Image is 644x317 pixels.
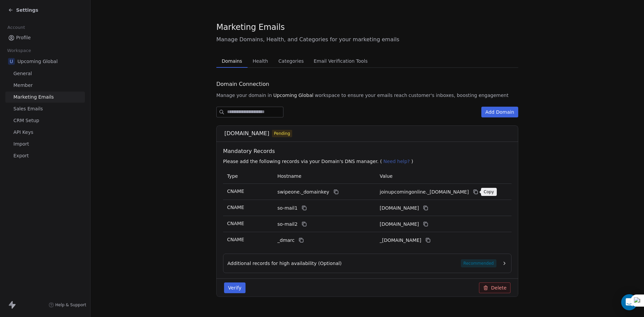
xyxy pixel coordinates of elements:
[17,58,58,65] span: Upcoming Global
[4,46,34,56] span: Workspace
[216,36,518,44] span: Manage Domains, Health, and Categories for your marketing emails
[383,159,410,164] span: Need help?
[227,221,244,226] span: CNAME
[277,189,329,196] span: swipeone._domainkey
[216,22,285,32] span: Marketing Emails
[13,152,29,159] span: Export
[227,205,244,210] span: CNAME
[13,94,54,101] span: Marketing Emails
[276,56,306,66] span: Categories
[5,32,85,43] a: Profile
[13,141,29,148] span: Import
[55,302,86,308] span: Help & Support
[5,127,85,138] a: API Keys
[13,129,33,136] span: API Keys
[380,189,469,196] span: joinupcomingonline._domainkey.swipeone.email
[8,7,38,13] a: Settings
[13,105,43,112] span: Sales Emails
[223,158,514,165] p: Please add the following records via your Domain's DNS manager. ( )
[277,205,298,212] span: so-mail1
[16,34,31,41] span: Profile
[16,7,38,13] span: Settings
[8,58,15,65] span: U
[4,22,28,33] span: Account
[13,117,39,124] span: CRM Setup
[277,221,298,228] span: so-mail2
[219,56,245,66] span: Domains
[479,282,511,293] button: Delete
[5,80,85,91] a: Member
[274,130,290,137] span: Pending
[13,70,32,77] span: General
[461,259,496,267] span: Recommended
[227,189,244,194] span: CNAME
[13,82,33,89] span: Member
[380,221,419,228] span: joinupcomingonline2.swipeone.email
[481,107,518,117] button: Add Domain
[5,115,85,126] a: CRM Setup
[49,302,86,308] a: Help & Support
[380,205,419,212] span: joinupcomingonline1.swipeone.email
[484,189,494,195] p: Copy
[409,92,508,99] span: customer's inboxes, boosting engagement
[273,92,314,99] span: Upcoming Global
[223,147,514,155] span: Mandatory Records
[621,294,637,310] div: Open Intercom Messenger
[224,129,269,138] span: [DOMAIN_NAME]
[227,173,269,180] p: Type
[315,92,407,99] span: workspace to ensure your emails reach
[311,56,370,66] span: Email Verification Tools
[227,260,342,267] span: Additional records for high availability (Optional)
[216,92,272,99] span: Manage your domain in
[380,237,421,244] span: _dmarc.swipeone.email
[216,80,269,88] span: Domain Connection
[250,56,271,66] span: Health
[5,68,85,79] a: General
[5,103,85,114] a: Sales Emails
[5,150,85,161] a: Export
[227,237,244,242] span: CNAME
[277,173,302,179] span: Hostname
[5,139,85,150] a: Import
[224,282,246,293] button: Verify
[227,259,507,267] button: Additional records for high availability (Optional)Recommended
[277,237,294,244] span: _dmarc
[380,173,392,179] span: Value
[5,92,85,103] a: Marketing Emails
